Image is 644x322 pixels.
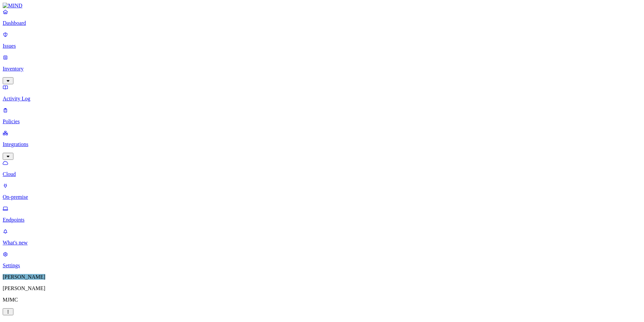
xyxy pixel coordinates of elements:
[3,119,641,125] p: Policies
[3,107,641,125] a: Policies
[3,3,641,9] a: MIND
[3,96,641,102] p: Activity Log
[3,228,641,246] a: What's new
[3,171,641,177] p: Cloud
[3,205,641,223] a: Endpoints
[3,32,641,49] a: Issues
[3,9,641,26] a: Dashboard
[3,84,641,102] a: Activity Log
[3,43,641,49] p: Issues
[3,66,641,72] p: Inventory
[3,263,641,269] p: Settings
[3,274,45,280] span: [PERSON_NAME]
[3,240,641,246] p: What's new
[3,217,641,223] p: Endpoints
[3,183,641,200] a: On-premise
[3,160,641,177] a: Cloud
[3,285,641,291] p: [PERSON_NAME]
[3,251,641,269] a: Settings
[3,130,641,159] a: Integrations
[3,20,641,26] p: Dashboard
[3,54,641,83] a: Inventory
[3,297,641,303] p: MJMC
[3,141,641,147] p: Integrations
[3,194,641,200] p: On-premise
[3,3,22,9] img: MIND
